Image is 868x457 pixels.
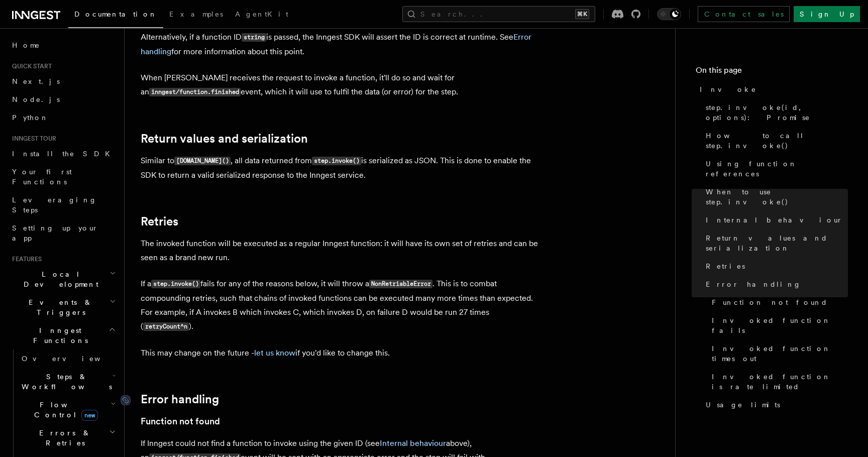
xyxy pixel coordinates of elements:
[141,132,308,146] a: Return values and serialization
[794,6,860,22] a: Sign Up
[380,438,446,448] a: Internal behaviour
[143,322,189,331] code: retryCount^n
[68,3,163,28] a: Documentation
[141,414,220,428] a: Function not found
[369,280,432,288] code: NonRetriableError
[12,224,98,242] span: Setting up your app
[702,183,848,211] a: When to use step.invoke()
[706,159,848,179] span: Using function references
[12,150,116,158] span: Install the SDK
[706,279,801,289] span: Error handling
[141,32,531,56] a: Error handling
[712,315,848,335] span: Invoked function fails
[700,84,756,94] span: Invoke
[12,168,72,186] span: Your first Functions
[708,339,848,368] a: Invoked function times out
[402,6,595,22] button: Search...⌘K
[698,6,790,22] a: Contact sales
[18,396,118,424] button: Flow Controlnew
[8,219,118,247] a: Setting up your app
[575,9,589,19] kbd: ⌘K
[702,229,848,257] a: Return values and serialization
[8,90,118,108] a: Node.js
[8,145,118,163] a: Install the SDK
[8,72,118,90] a: Next.js
[141,237,542,265] p: The invoked function will be executed as a regular Inngest function: it will have its own set of ...
[242,33,266,42] code: string
[151,280,200,288] code: step.invoke()
[706,187,848,207] span: When to use step.invoke()
[141,277,542,334] p: If a fails for any of the reasons below, it will throw a . This is to combat compounding retries,...
[702,155,848,183] a: Using function references
[174,157,231,165] code: [DOMAIN_NAME]()
[8,325,108,346] span: Inngest Functions
[18,428,109,448] span: Errors & Retries
[235,10,288,18] span: AgentKit
[706,261,745,271] span: Retries
[8,36,118,54] a: Home
[706,233,848,253] span: Return values and serialization
[12,113,49,122] span: Python
[312,157,361,165] code: step.invoke()
[141,154,542,182] p: Similar to , all data returned from is serialized as JSON. This is done to enable the SDK to retu...
[81,410,98,421] span: new
[22,355,125,363] span: Overview
[702,127,848,155] a: How to call step.invoke()
[18,400,111,420] span: Flow Control
[712,344,848,364] span: Invoked function times out
[702,211,848,229] a: Internal behaviour
[18,350,118,368] a: Overview
[706,131,848,151] span: How to call step.invoke()
[163,3,229,27] a: Examples
[8,297,110,317] span: Events & Triggers
[708,311,848,339] a: Invoked function fails
[12,40,40,50] span: Home
[141,214,178,228] a: Retries
[8,265,118,293] button: Local Development
[141,16,542,59] p: When a function object is passed as an argument, internally, the SDK retrieves the function's ID ...
[74,10,157,18] span: Documentation
[18,372,112,392] span: Steps & Workflows
[149,88,241,96] code: inngest/function.finished
[169,10,223,18] span: Examples
[8,293,118,321] button: Events & Triggers
[18,368,118,396] button: Steps & Workflows
[706,400,780,410] span: Usage limits
[708,368,848,396] a: Invoked function is rate limited
[8,269,110,289] span: Local Development
[706,102,848,123] span: step.invoke(id, options): Promise
[8,62,52,70] span: Quick start
[696,64,848,80] h4: On this page
[229,3,294,27] a: AgentKit
[702,257,848,275] a: Retries
[708,293,848,311] a: Function not found
[8,191,118,219] a: Leveraging Steps
[8,108,118,127] a: Python
[706,215,843,225] span: Internal behaviour
[141,71,542,99] p: When [PERSON_NAME] receives the request to invoke a function, it'll do so and wait for an event, ...
[141,346,542,360] p: This may change on the future - if you'd like to change this.
[712,297,828,307] span: Function not found
[8,255,42,263] span: Features
[12,77,60,85] span: Next.js
[702,396,848,414] a: Usage limits
[18,424,118,452] button: Errors & Retries
[141,392,219,406] a: Error handling
[12,95,60,103] span: Node.js
[702,275,848,293] a: Error handling
[8,321,118,350] button: Inngest Functions
[702,98,848,127] a: step.invoke(id, options): Promise
[8,163,118,191] a: Your first Functions
[712,372,848,392] span: Invoked function is rate limited
[254,348,295,358] a: let us know
[657,8,681,20] button: Toggle dark mode
[12,196,97,214] span: Leveraging Steps
[696,80,848,98] a: Invoke
[8,135,56,143] span: Inngest tour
